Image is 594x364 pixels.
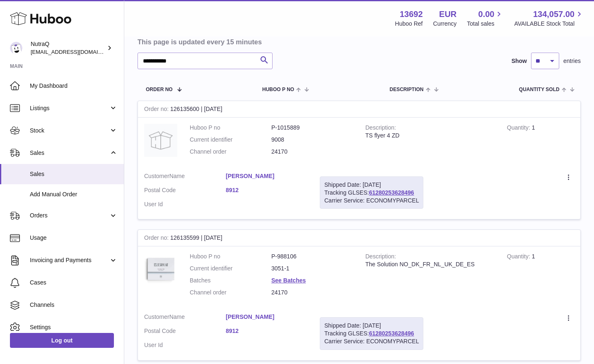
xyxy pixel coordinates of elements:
[146,87,173,92] span: Order No
[138,37,579,46] h3: This page is updated every 15 minutes
[190,277,271,284] dt: Batches
[10,42,22,54] img: log@nutraq.com
[190,289,271,297] dt: Channel order
[514,20,584,28] span: AVAILABLE Stock Total
[30,301,118,309] span: Channels
[190,148,271,156] dt: Channel order
[324,181,419,189] div: Shipped Date: [DATE]
[226,172,307,180] a: [PERSON_NAME]
[31,40,105,56] div: NutraQ
[439,9,456,20] strong: EUR
[144,313,169,320] span: Customer
[365,253,396,262] strong: Description
[271,277,306,284] a: See Batches
[467,9,504,28] a: 0.00 Total sales
[30,212,109,219] span: Orders
[30,234,118,242] span: Usage
[144,172,226,182] dt: Name
[324,322,419,330] div: Shipped Date: [DATE]
[389,87,423,92] span: Description
[507,124,532,133] strong: Quantity
[144,234,170,243] strong: Order no
[271,136,353,144] dd: 9008
[271,265,353,272] dd: 3051-1
[190,265,271,272] dt: Current identifier
[144,341,226,349] dt: User Id
[369,330,414,337] a: 61280253628496
[30,127,109,135] span: Stock
[365,124,396,133] strong: Description
[144,313,226,323] dt: Name
[271,253,353,260] dd: P-988106
[30,82,118,90] span: My Dashboard
[563,57,581,65] span: entries
[320,176,423,209] div: Tracking GLSES:
[369,189,414,196] a: 61280253628496
[144,173,169,179] span: Customer
[365,132,495,140] div: TS flyer 4 ZD
[365,260,495,268] div: The Solution NO_DK_FR_NL_UK_DE_ES
[519,87,560,92] span: Quantity Sold
[271,289,353,297] dd: 24170
[144,106,170,114] strong: Order no
[226,186,307,194] a: 8912
[30,323,118,331] span: Settings
[226,327,307,335] a: 8912
[320,317,423,350] div: Tracking GLSES:
[10,333,114,348] a: Log out
[144,327,226,337] dt: Postal Code
[271,124,353,132] dd: P-1015889
[226,313,307,321] a: [PERSON_NAME]
[30,170,118,178] span: Sales
[138,230,580,246] div: 126135599 | [DATE]
[324,337,419,345] div: Carrier Service: ECONOMYPARCEL
[190,253,271,260] dt: Huboo P no
[467,20,504,28] span: Total sales
[30,279,118,287] span: Cases
[433,20,457,28] div: Currency
[190,136,271,144] dt: Current identifier
[395,20,423,28] div: Huboo Ref
[144,253,177,286] img: 136921728478892.jpg
[514,9,584,28] a: 134,057.00 AVAILABLE Stock Total
[144,200,226,208] dt: User Id
[501,118,580,166] td: 1
[533,9,575,20] span: 134,057.00
[501,246,580,307] td: 1
[507,253,532,262] strong: Quantity
[478,9,495,20] span: 0.00
[512,57,527,65] label: Show
[400,9,423,20] strong: 13692
[144,124,177,157] img: no-photo.jpg
[190,124,271,132] dt: Huboo P no
[324,197,419,205] div: Carrier Service: ECONOMYPARCEL
[30,104,109,112] span: Listings
[30,256,109,264] span: Invoicing and Payments
[138,101,580,118] div: 126135600 | [DATE]
[30,149,109,157] span: Sales
[271,148,353,156] dd: 24170
[31,48,122,55] span: [EMAIL_ADDRESS][DOMAIN_NAME]
[262,87,294,92] span: Huboo P no
[30,190,118,198] span: Add Manual Order
[144,186,226,196] dt: Postal Code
